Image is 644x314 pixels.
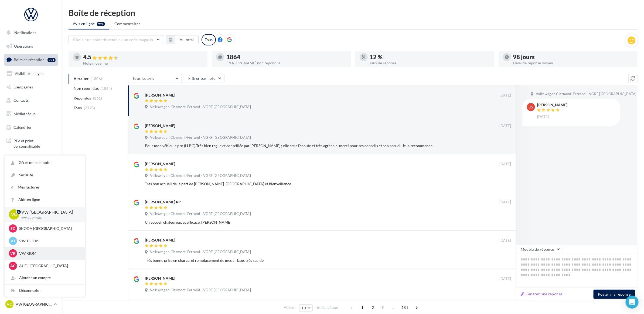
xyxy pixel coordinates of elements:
p: VW THIERS [19,238,79,244]
div: Déconnexion [5,285,85,297]
p: VW [GEOGRAPHIC_DATA] [16,302,52,307]
a: Opérations [3,41,59,52]
span: (261) [93,96,102,100]
div: [PERSON_NAME] [145,92,175,98]
a: Calendrier [3,122,59,133]
span: Notifications [14,30,36,35]
button: Au total [166,35,199,44]
span: VC [7,302,12,307]
span: Calendrier [13,125,32,130]
span: (2125) [84,106,95,110]
span: Non répondus [74,86,99,91]
span: PLV et print personnalisable [13,137,56,149]
div: 98 jours [513,54,633,60]
span: VC [11,211,17,218]
span: Commentaires [114,21,140,27]
span: résultats/page [316,305,338,310]
span: Tous [74,105,82,111]
a: Boîte de réception99+ [3,54,59,65]
span: Volkswagen Clermont-Ferrand - VGRF [GEOGRAPHIC_DATA] [150,211,251,216]
div: [PERSON_NAME] [145,237,175,243]
button: Au total [175,35,199,44]
span: 2 [369,303,377,312]
a: Gérer mon compte [5,157,85,169]
span: Choisir un point de vente ou un code magasin [73,37,153,42]
div: Très bon accueil de la part de [PERSON_NAME]. [GEOGRAPHIC_DATA] et bienveillance. [145,181,476,187]
span: 181 [399,303,410,312]
div: Délai de réponse moyen [513,61,633,65]
div: [PERSON_NAME] non répondus [226,61,346,65]
div: 1864 [226,54,346,60]
span: Répondus [74,95,91,101]
span: Boîte de réception [14,57,45,62]
span: Volkswagen Clermont-Ferrand - VGRF [GEOGRAPHIC_DATA] [150,173,251,178]
div: Ajouter un compte [5,272,85,284]
button: Générer une réponse [519,291,565,297]
span: AC [11,263,16,269]
span: VT [11,238,15,244]
span: (1864) [101,86,112,91]
span: [DATE] [537,114,549,119]
span: 3 [378,303,387,312]
p: vw-aub-mac [21,215,76,220]
span: Volkswagen Clermont-Ferrand - VGRF [GEOGRAPHIC_DATA] [536,92,637,97]
button: Filtrer par note [184,74,224,83]
span: [DATE] [499,200,511,205]
div: [PERSON_NAME] [145,161,175,167]
p: VW [GEOGRAPHIC_DATA] [21,209,76,215]
div: Open Intercom Messenger [626,296,639,309]
span: Volkswagen Clermont-Ferrand - VGRF [GEOGRAPHIC_DATA] [150,250,251,254]
a: Contacts [3,95,59,106]
a: Médiathèque [3,108,59,120]
span: [DATE] [499,238,511,243]
span: 1 [358,303,367,312]
div: Taux de réponse [370,61,490,65]
span: Volkswagen Clermont-Ferrand - VGRF [GEOGRAPHIC_DATA] [150,288,251,293]
div: Un accueil chaleureux et efficace. [PERSON_NAME] [145,220,476,225]
button: Modèle de réponse [516,245,563,254]
span: ... [389,303,397,312]
a: Visibilité en ligne [3,68,59,79]
div: Boîte de réception [69,9,638,17]
a: Aide en ligne [5,194,85,206]
span: Volkswagen Clermont-Ferrand - VGRF [GEOGRAPHIC_DATA] [150,105,251,110]
div: [PERSON_NAME] [145,276,175,281]
div: Très bonne prise en charge, et remplacement de mes airbags très rapide [145,258,476,263]
p: AUDI [GEOGRAPHIC_DATA] [19,263,79,269]
span: Médiathèque [13,111,36,116]
a: PLV et print personnalisable [3,135,59,151]
button: Poster ma réponse [594,290,635,299]
span: SC [11,226,15,231]
div: [PERSON_NAME] RP [145,199,181,205]
span: Contacts [13,98,29,103]
button: 10 [299,304,313,312]
span: Opérations [14,44,33,48]
div: Tous [202,34,216,45]
p: VW RIOM [19,251,79,256]
span: [DATE] [499,93,511,98]
span: [DATE] [499,162,511,167]
span: Campagnes [13,84,33,89]
a: Mes factures [5,181,85,193]
div: Note moyenne [83,61,203,65]
span: Tous les avis [132,76,154,81]
div: 99+ [47,58,56,62]
div: 12 % [370,54,490,60]
span: Volkswagen Clermont-Ferrand - VGRF [GEOGRAPHIC_DATA] [150,135,251,140]
span: VR [11,251,16,256]
a: Campagnes DataOnDemand [3,153,59,169]
span: [DATE] [499,276,511,281]
span: Visibilité en ligne [15,71,43,76]
div: Pour mon véhicule pro (H.P.C) Très bien reçue et conseillée par [PERSON_NAME] ; elle est a l'écou... [145,143,476,148]
button: Tous les avis [128,74,182,83]
div: 4.5 [83,54,203,60]
div: [PERSON_NAME] [537,103,567,107]
button: Choisir un point de vente ou un code magasin [69,35,163,44]
span: [DATE] [499,124,511,128]
span: 10 [302,306,306,310]
a: Sécurité [5,169,85,181]
span: Afficher [284,305,296,310]
span: JS [529,104,533,110]
a: VC VW [GEOGRAPHIC_DATA] [4,299,58,309]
